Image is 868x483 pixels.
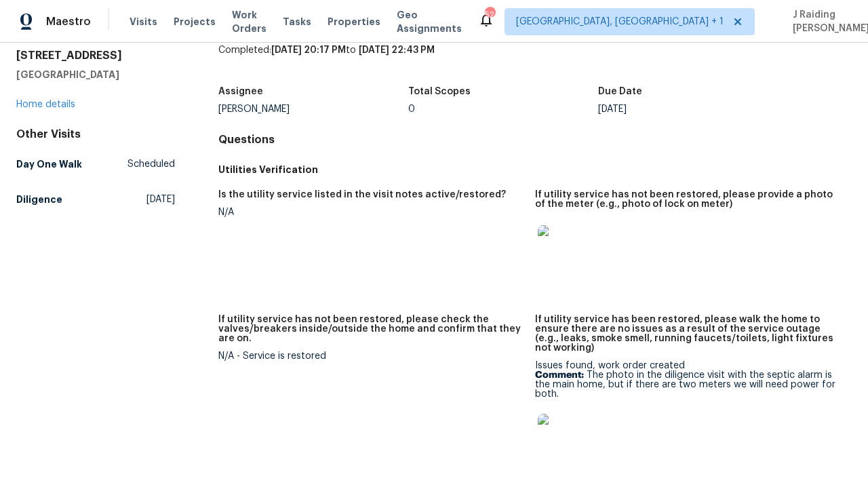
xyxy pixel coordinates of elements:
h5: Diligence [16,193,62,206]
h5: If utility service has been restored, please walk the home to ensure there are no issues as a res... [535,315,841,353]
h5: If utility service has not been restored, please provide a photo of the meter (e.g., photo of loc... [535,190,841,209]
span: Maestro [46,15,91,28]
h5: Assignee [218,87,263,96]
h5: If utility service has not been restored, please check the valves/breakers inside/outside the hom... [218,315,524,343]
span: [DATE] 20:17 PM [271,45,346,55]
span: Visits [130,15,157,28]
div: Issues found, work order created [535,361,841,465]
h5: Is the utility service listed in the visit notes active/restored? [218,190,506,199]
div: N/A - Service is restored [218,351,524,361]
span: Properties [328,15,380,28]
span: [GEOGRAPHIC_DATA], [GEOGRAPHIC_DATA] + 1 [516,15,724,28]
span: Scheduled [127,157,175,171]
h5: Due Date [598,87,642,96]
h2: [STREET_ADDRESS] [16,49,175,62]
span: Geo Assignments [397,8,462,35]
span: Projects [174,15,216,28]
b: Comment: [535,370,584,380]
span: [DATE] [146,193,175,206]
h5: [GEOGRAPHIC_DATA] [16,68,175,81]
div: Other Visits [16,128,175,141]
h4: Questions [218,133,852,147]
a: Home details [16,100,75,109]
span: [DATE] 22:43 PM [359,45,435,55]
a: Diligence[DATE] [16,187,175,212]
div: 0 [408,104,598,114]
div: 52 [485,8,494,22]
p: The photo in the diligence visit with the septic alarm is the main home, but if there are two met... [535,370,841,399]
div: [PERSON_NAME] [218,104,408,114]
div: N/A [218,208,524,217]
div: Completed: to [218,43,852,79]
h5: Total Scopes [408,87,471,96]
div: [DATE] [598,104,788,114]
h5: Utilities Verification [218,163,852,176]
a: Day One WalkScheduled [16,152,175,176]
h5: Day One Walk [16,157,82,171]
span: Work Orders [232,8,267,35]
span: Tasks [283,17,311,26]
